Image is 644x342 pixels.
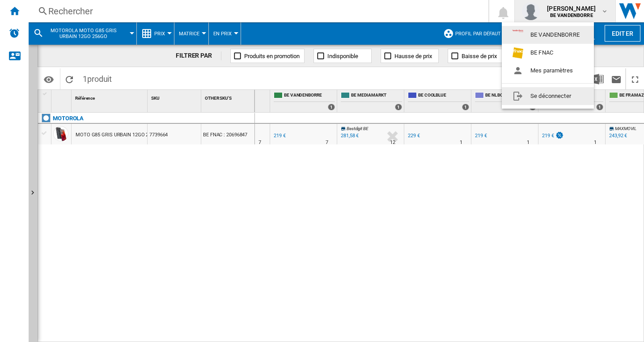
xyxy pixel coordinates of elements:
[502,26,594,44] button: BE VANDENBORRE
[502,62,594,80] button: Mes paramètres
[502,44,594,62] button: BE FNAC
[502,87,594,105] button: Se déconnecter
